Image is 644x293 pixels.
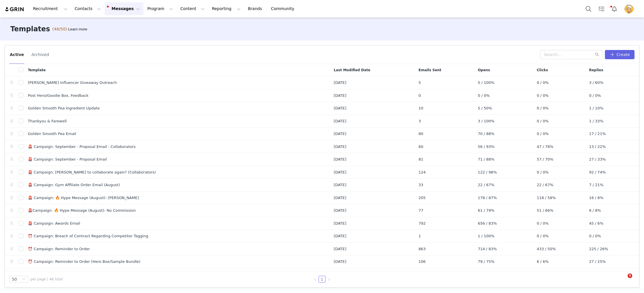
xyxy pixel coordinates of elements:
[334,233,346,239] span: [DATE]
[419,68,441,73] span: Emails Sent
[589,246,608,252] span: 225 / 26%
[9,50,24,59] button: Active
[31,50,49,59] button: Archived
[537,131,549,137] span: 0 / 0%
[334,221,346,226] span: [DATE]
[616,273,630,287] iframe: Intercom live chat
[419,221,426,226] span: 792
[334,157,346,162] span: [DATE]
[537,68,548,73] span: Clicks
[28,246,90,252] span: ⏰ Campaign: Reminder to Order
[537,93,549,99] span: 0 / 0%
[478,169,497,175] span: 122 / 98%
[478,221,497,226] span: 656 / 83%
[537,233,549,239] span: 0 / 0%
[537,80,549,86] span: 0 / 0%
[28,259,140,265] span: ⏰ Campaign: Reminder to Order (Hero Box/Sample Bundle)
[478,233,494,239] span: 1 / 100%
[537,221,549,226] span: 0 / 0%
[478,208,494,213] span: 61 / 79%
[595,2,608,15] a: Tasks
[537,246,556,252] span: 433 / 50%
[628,273,632,278] span: 9
[71,2,104,15] button: Contacts
[621,4,639,14] button: Profile
[5,7,25,12] img: grin logo
[589,144,606,150] span: 13 / 22%
[537,169,549,175] span: 0 / 0%
[28,118,67,124] span: Thankyou & Farewell
[419,93,421,99] span: 0
[419,246,426,252] span: 863
[478,93,490,99] span: 0 / 0%
[334,131,346,137] span: [DATE]
[478,68,490,73] span: Opens
[589,221,603,226] span: 45 / 6%
[28,233,148,239] span: ⏰ Campaign: Breach of Contract Regarding Competitor Tagging
[419,259,426,265] span: 106
[537,144,553,150] span: 47 / 78%
[30,2,71,15] button: Recruitment
[334,246,346,252] span: [DATE]
[327,278,331,281] i: icon: right
[67,26,88,32] div: Tooltip anchor
[537,195,556,201] span: 118 / 58%
[419,131,423,137] span: 80
[537,208,553,213] span: 51 / 66%
[12,276,17,282] div: 50
[334,105,346,111] span: [DATE]
[589,131,606,137] span: 17 / 21%
[334,93,346,99] span: [DATE]
[419,105,423,111] span: 10
[589,233,601,239] span: 0 / 0%
[537,259,549,265] span: 6 / 6%
[28,182,120,188] span: 🚨 Campaign: Gym Affiliate Order Email (August)
[478,157,494,162] span: 71 / 88%
[312,276,319,283] li: Previous Page
[22,277,26,282] i: icon: down
[28,195,139,201] span: 🚨 Campaign: 🔥 Hype Message (August)- [PERSON_NAME]
[478,246,497,252] span: 714 / 83%
[589,80,603,86] span: 3 / 60%
[605,50,635,59] button: Create
[589,118,603,124] span: 1 / 33%
[582,2,595,15] button: Search
[419,157,423,162] span: 81
[28,105,100,111] span: Golden Smooth Pea Ingredient Update
[52,26,67,32] span: (48/50)
[28,157,107,162] span: 🚨 Campaign: September - Proposal Email
[589,208,601,213] span: 6 / 8%
[537,118,549,124] span: 0 / 0%
[334,144,346,150] span: [DATE]
[589,182,603,188] span: 7 / 21%
[419,208,423,213] span: 77
[319,276,325,282] a: 1
[419,118,421,124] span: 3
[589,259,606,265] span: 27 / 25%
[28,208,136,213] span: 🚨Campaign: 🔥 Hype Message (August)- No Commission
[419,144,423,150] span: 60
[334,182,346,188] span: [DATE]
[334,208,346,213] span: [DATE]
[105,2,143,15] button: Messages
[334,118,346,124] span: [DATE]
[10,24,50,34] h3: Templates
[419,233,421,239] span: 1
[540,50,603,59] input: Search...
[313,278,317,281] i: icon: left
[419,195,426,201] span: 205
[478,118,494,124] span: 3 / 100%
[537,105,549,111] span: 0 / 0%
[595,53,599,57] i: icon: search
[589,105,603,111] span: 1 / 10%
[28,144,136,150] span: 🚨 Campaign: September - Proposal Email - Collaborators
[608,2,621,15] button: Notifications
[334,80,346,86] span: [DATE]
[419,182,423,188] span: 33
[478,131,494,137] span: 70 / 88%
[28,221,80,226] span: 🚨 Campaign: Awards Email
[589,68,603,73] span: Replies
[28,169,156,175] span: 🚨 Campaign: [PERSON_NAME] to collaborate again? (Collaborators)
